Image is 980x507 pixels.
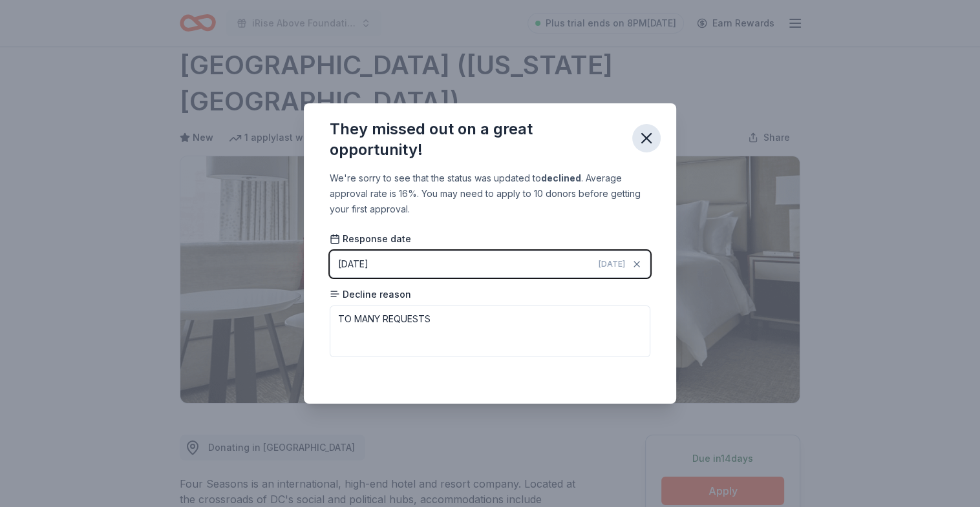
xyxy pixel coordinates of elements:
span: Response date [330,233,411,245]
div: They missed out on a great opportunity! [330,119,622,160]
b: declined [541,172,581,183]
button: [DATE][DATE] [330,251,650,278]
span: [DATE] [599,259,625,269]
div: [DATE] [338,256,368,272]
textarea: TO MANY REQUESTS [330,305,650,357]
div: We're sorry to see that the status was updated to . Average approval rate is 16%. You may need to... [330,171,650,217]
span: Decline reason [330,288,411,301]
